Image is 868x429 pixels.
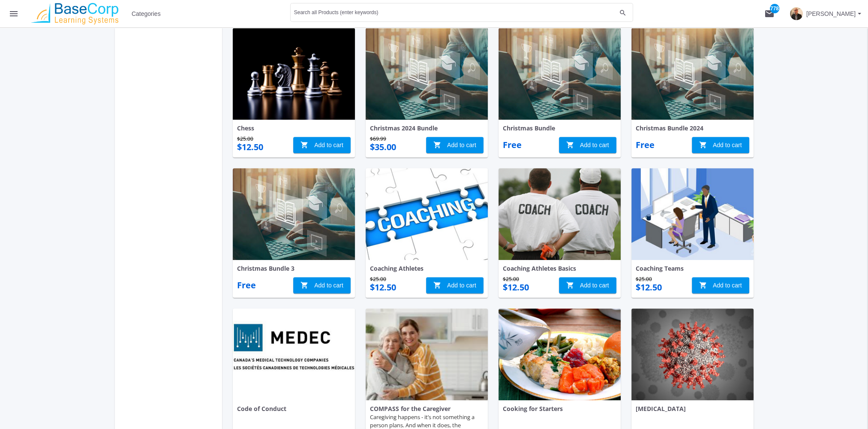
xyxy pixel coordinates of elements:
[300,137,343,153] span: Add to cart
[636,281,662,294] div: $12.50
[366,168,488,260] img: product image
[806,6,856,21] span: [PERSON_NAME]
[699,137,742,153] span: Add to cart
[433,137,476,153] span: Add to cart
[764,9,775,19] mat-icon: mail
[566,278,609,293] span: Add to cart
[300,137,309,153] mat-icon: shopping_cart
[233,28,355,120] img: product image
[503,124,616,133] div: Christmas Bundle
[503,277,529,281] div: $25.00
[426,137,484,153] button: Add to cart
[237,137,263,141] div: $25.00
[237,279,256,292] div: Free
[699,278,742,293] span: Add to cart
[631,28,754,120] img: product image
[370,277,396,281] div: $25.00
[370,281,396,294] div: $12.50
[699,137,707,153] mat-icon: shopping_cart
[636,139,655,151] div: Free
[566,137,574,153] mat-icon: shopping_cart
[370,124,484,133] div: Christmas 2024 Bundle
[233,308,355,400] img: product image
[27,3,122,24] img: logo.png
[499,168,621,260] img: product image
[237,141,263,154] div: $12.50
[433,278,476,293] span: Add to cart
[499,28,621,120] img: product image
[132,6,161,21] span: Categories
[370,264,484,273] div: Coaching Athletes
[566,278,574,293] mat-icon: shopping_cart
[699,278,707,293] mat-icon: shopping_cart
[631,308,754,400] img: product image
[237,264,351,273] div: Christmas Bundle 3
[300,278,343,293] span: Add to cart
[636,124,749,133] div: Christmas Bundle 2024
[503,281,529,294] div: $12.50
[566,137,609,153] span: Add to cart
[503,264,616,273] div: Coaching Athletes Basics
[559,137,616,153] button: Add to cart
[233,168,355,260] img: product image
[237,405,351,413] div: Code of Conduct
[503,139,522,151] div: Free
[692,137,749,153] button: Add to cart
[503,405,616,413] div: Cooking for Starters
[370,141,396,154] div: $35.00
[366,28,488,120] img: product image
[293,137,351,153] button: Add to cart
[636,405,749,413] div: [MEDICAL_DATA]
[370,405,484,413] div: COMPASS for the Caregiver
[692,277,749,293] button: Add to cart
[618,9,628,17] mat-icon: search
[237,124,351,133] div: Chess
[631,168,754,260] img: product image
[433,137,442,153] mat-icon: shopping_cart
[300,278,309,293] mat-icon: shopping_cart
[433,278,442,293] mat-icon: shopping_cart
[636,264,749,273] div: Coaching Teams
[293,277,351,293] button: Add to cart
[426,277,484,293] button: Add to cart
[559,277,616,293] button: Add to cart
[499,308,621,400] img: product image
[370,137,396,141] div: $69.99
[636,277,662,281] div: $25.00
[366,308,488,400] img: product image
[9,9,19,19] mat-icon: menu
